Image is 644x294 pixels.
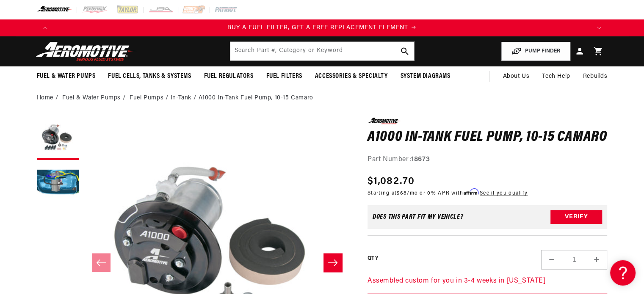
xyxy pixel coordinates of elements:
input: Search by Part Number, Category or Keyword [230,42,414,60]
span: System Diagrams [401,72,451,81]
span: Accessories & Specialty [315,72,388,81]
div: Part Number: [368,154,608,165]
a: Fuel Pumps [130,93,163,103]
strong: 18673 [411,156,430,163]
div: Announcement [54,23,591,33]
span: $68 [397,191,407,196]
li: A1000 In-Tank Fuel Pump, 10-15 Camaro [199,93,313,103]
slideshow-component: Translation missing: en.sections.announcements.announcement_bar [16,19,629,36]
summary: Accessories & Specialty [309,66,394,86]
a: Fuel & Water Pumps [62,93,121,103]
span: Affirm [464,189,478,195]
span: Fuel Regulators [204,72,254,81]
summary: Rebuilds [577,66,614,87]
span: Fuel Filters [266,72,302,81]
button: Slide left [92,253,111,272]
summary: Fuel & Water Pumps [30,66,102,86]
span: BUY A FUEL FILTER, GET A FREE REPLACEMENT ELEMENT [227,25,408,31]
a: About Us [496,66,536,87]
button: Translation missing: en.sections.announcements.previous_announcement [37,19,54,36]
p: Assembled custom for you in 3-4 weeks in [US_STATE] [368,276,608,287]
span: Tech Help [542,72,570,81]
button: PUMP FINDER [501,42,570,61]
button: Translation missing: en.sections.announcements.next_announcement [591,19,608,36]
button: Load image 2 in gallery view [37,164,79,206]
img: Aeromotive [33,41,139,61]
li: In-Tank [171,93,199,103]
button: Slide right [323,253,342,272]
span: Fuel Cells, Tanks & Systems [108,72,191,81]
span: $1,082.70 [368,174,415,189]
div: Does This part fit My vehicle? [373,214,464,220]
summary: Fuel Cells, Tanks & Systems [102,66,197,86]
div: 2 of 4 [54,23,591,33]
summary: System Diagrams [394,66,457,86]
span: Fuel & Water Pumps [37,72,96,81]
span: Rebuilds [583,72,608,81]
h1: A1000 In-Tank Fuel Pump, 10-15 Camaro [368,131,608,144]
p: Starting at /mo or 0% APR with . [368,189,528,197]
span: About Us [503,73,529,80]
a: BUY A FUEL FILTER, GET A FREE REPLACEMENT ELEMENT [54,23,591,33]
a: See if you qualify - Learn more about Affirm Financing (opens in modal) [480,191,528,196]
summary: Fuel Filters [260,66,309,86]
button: search button [395,42,414,60]
a: Home [37,93,53,103]
label: QTY [368,255,378,262]
button: Verify [550,210,602,224]
summary: Fuel Regulators [198,66,260,86]
nav: breadcrumbs [37,93,608,103]
summary: Tech Help [536,66,576,87]
button: Load image 1 in gallery view [37,118,79,160]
